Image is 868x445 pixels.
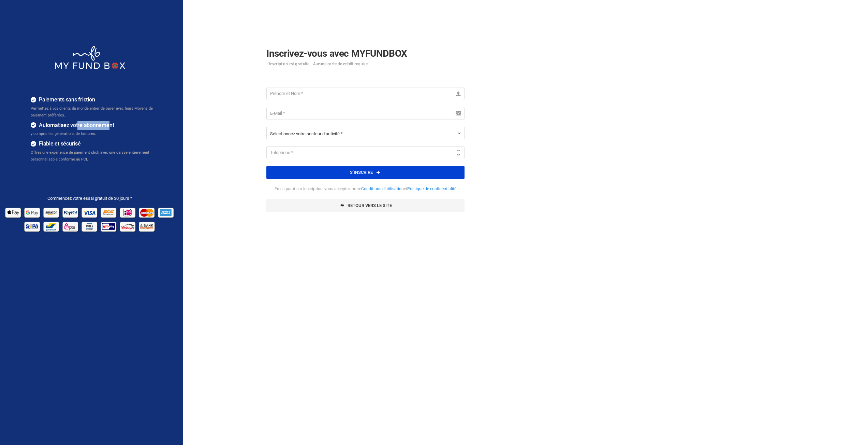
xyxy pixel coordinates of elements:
h4: Fiable et sécurisé [31,140,159,148]
a: Politique de confidentialité [407,186,456,191]
h4: Paiements sans friction [31,96,159,104]
span: Sélectionnez votre secteur d’activité * [270,131,343,136]
img: whiteMFB.png [54,45,126,70]
span: y compris les générations de factures. [31,131,96,136]
input: Prénom et Nom * [266,87,465,100]
h4: Automatisez votre abonnement [31,121,159,130]
img: EPS Pay [62,219,80,233]
img: mb Pay [81,219,99,233]
a: Conditions d’utilisation [361,186,404,191]
img: sepa Pay [24,219,42,233]
img: Ideal Pay [119,205,137,219]
h2: Inscrivez-vous avec MYFUNDBOX [266,46,465,66]
img: p24 Pay [119,219,137,233]
img: Bancontact Pay [43,219,61,233]
input: Téléphone * [266,146,465,159]
button: S’inscrire [266,166,465,179]
span: Permettez à vos clients du monde entier de payer avec leurs Moyens de paiement préférées. [31,106,153,117]
small: L’inscription est gratuite - Aucune carte de crédit requise [266,62,465,66]
img: banktransfer [138,219,156,233]
img: american_express Pay [157,205,175,219]
img: Visa [81,205,99,219]
img: Mastercard Pay [138,205,156,219]
img: Sofort Pay [100,205,118,219]
span: Offrez une expérience de paiement slick avec une caisse entièrement personnalisable conforme au PCI. [31,150,149,162]
img: Paypal [62,205,80,219]
input: E-Mail * [266,107,465,120]
img: Apple Pay [4,205,23,219]
img: Google Pay [24,205,42,219]
img: Amazon [43,205,61,219]
img: giropay [100,219,118,233]
a: Retour vers le site [266,199,465,212]
span: En cliquant sur Inscription, vous acceptez notre et [266,186,465,192]
button: Sélectionnez votre secteur d’activité * [266,127,465,139]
